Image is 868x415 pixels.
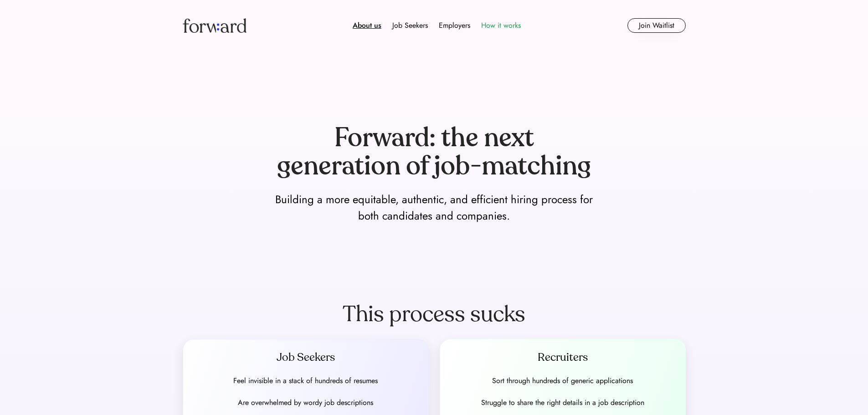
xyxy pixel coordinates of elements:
[392,20,428,31] div: Job Seekers
[183,18,247,33] img: Forward logo
[439,20,470,31] div: Employers
[627,18,686,33] button: Join Waitlist
[353,20,381,31] div: About us
[451,350,674,365] div: Recruiters
[343,301,525,328] div: This process sucks
[270,124,598,180] div: Forward: the next generation of job-matching
[4,11,27,18] span: Upgrade
[481,20,521,31] div: How it works
[270,191,598,224] div: Building a more equitable, authentic, and efficient hiring process for both candidates and compan...
[238,397,373,408] div: Are overwhelmed by wordy job descriptions
[233,375,378,386] div: Feel invisible in a stack of hundreds of resumes
[481,397,644,408] div: Struggle to share the right details in a job description
[492,375,633,386] div: Sort through hundreds of generic applications
[194,350,417,365] div: Job Seekers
